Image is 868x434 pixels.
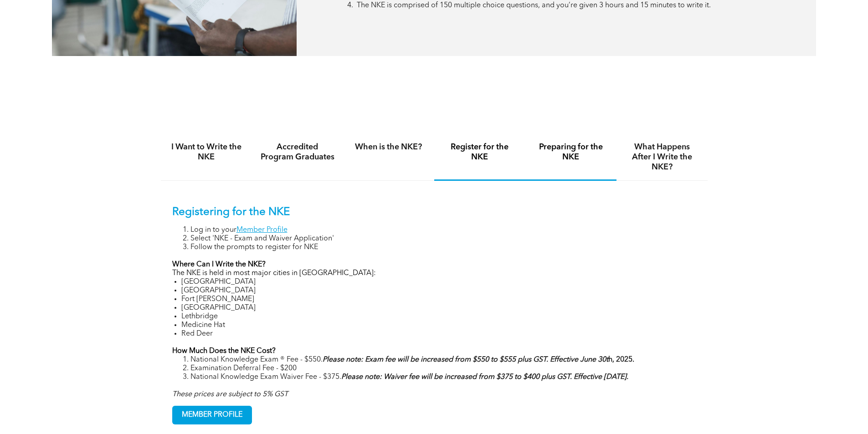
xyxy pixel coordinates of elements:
li: [GEOGRAPHIC_DATA] [181,304,696,312]
strong: Where Can I Write the NKE? [172,261,266,268]
h4: What Happens After I Write the NKE? [625,142,699,172]
h4: I Want to Write the NKE [169,142,244,162]
li: Follow the prompts to register for NKE [190,243,696,252]
strong: How Much Does the NKE Cost? [172,347,276,355]
li: Fort [PERSON_NAME] [181,295,696,304]
span: The NKE is comprised of 150 multiple choice questions, and you’re given 3 hours and 15 minutes to... [357,2,711,9]
li: Log in to your [190,226,696,235]
h4: When is the NKE? [351,142,426,152]
li: Select 'NKE - Exam and Waiver Application' [190,235,696,243]
p: Registering for the NKE [172,206,696,219]
li: National Knowledge Exam Waiver Fee - $375. [190,373,696,382]
span: MEMBER PROFILE [173,406,252,424]
a: MEMBER PROFILE [172,406,252,424]
a: Member Profile [236,226,288,234]
em: Please note: Exam fee will be increased from $550 to $555 plus GST. Effective June 30t [323,356,608,363]
li: National Knowledge Exam ® Fee - $550. [190,356,696,364]
strong: Please note: Waiver fee will be increased from $375 to $400 plus GST. Effective [DATE]. [341,373,628,381]
li: [GEOGRAPHIC_DATA] [181,286,696,295]
p: The NKE is held in most major cities in [GEOGRAPHIC_DATA]: [172,269,696,278]
h4: Accredited Program Graduates [260,142,335,162]
strong: h, 2025. [323,356,634,363]
li: [GEOGRAPHIC_DATA] [181,278,696,286]
li: Examination Deferral Fee - $200 [190,364,696,373]
li: Medicine Hat [181,321,696,330]
li: Red Deer [181,330,696,338]
h4: Preparing for the NKE [534,142,608,162]
h4: Register for the NKE [442,142,517,162]
li: Lethbridge [181,312,696,321]
em: These prices are subject to 5% GST [172,391,288,398]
